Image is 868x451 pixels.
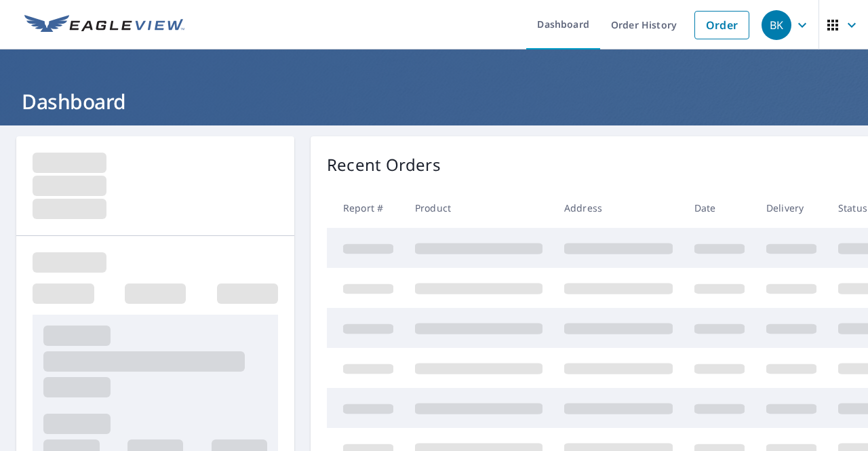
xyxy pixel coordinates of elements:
th: Address [553,188,684,228]
th: Report # [327,188,404,228]
div: BK [762,10,791,40]
h1: Dashboard [16,87,852,115]
th: Product [404,188,553,228]
th: Date [684,188,755,228]
p: Recent Orders [327,153,441,177]
th: Delivery [755,188,827,228]
a: Order [694,11,749,39]
img: EV Logo [24,15,184,35]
